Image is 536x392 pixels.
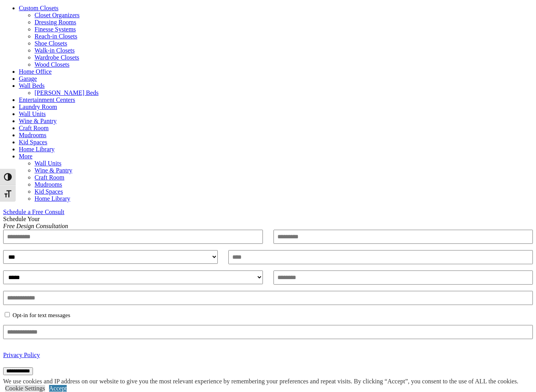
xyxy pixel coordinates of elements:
a: Craft Room [35,174,64,181]
a: Wood Closets [35,61,69,68]
a: Wardrobe Closets [35,54,79,61]
a: Closet Organizers [35,12,80,18]
a: Wall Beds [19,82,45,89]
a: Walk-in Closets [35,47,75,54]
a: Entertainment Centers [19,96,75,103]
span: Schedule Your [3,216,68,229]
a: Dressing Rooms [35,19,76,25]
a: [PERSON_NAME] Beds [35,89,98,96]
a: Craft Room [19,125,49,131]
a: Wine & Pantry [19,118,57,124]
a: Garage [19,75,37,82]
a: Kid Spaces [35,188,63,195]
a: Finesse Systems [35,26,76,33]
a: Cookie Settings [5,385,45,392]
a: Mudrooms [19,132,46,138]
label: Opt-in for text messages [13,312,70,319]
a: Wall Units [35,160,61,167]
div: We use cookies and IP address on our website to give you the most relevant experience by remember... [3,378,518,385]
a: Wall Units [19,111,46,117]
a: Reach-in Closets [35,33,77,40]
a: Accept [49,385,67,392]
a: Mudrooms [35,181,62,188]
a: Shoe Closets [35,40,67,47]
a: Wine & Pantry [35,167,72,174]
a: Privacy Policy [3,352,40,358]
em: Free Design Consultation [3,223,68,229]
a: Home Library [19,146,55,152]
a: Custom Closets [19,5,58,11]
a: Home Library [35,195,70,202]
a: Kid Spaces [19,139,47,145]
a: Laundry Room [19,103,57,110]
a: Home Office [19,68,52,75]
a: More menu text will display only on big screen [19,153,33,160]
a: Schedule a Free Consult (opens a dropdown menu) [3,209,64,215]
